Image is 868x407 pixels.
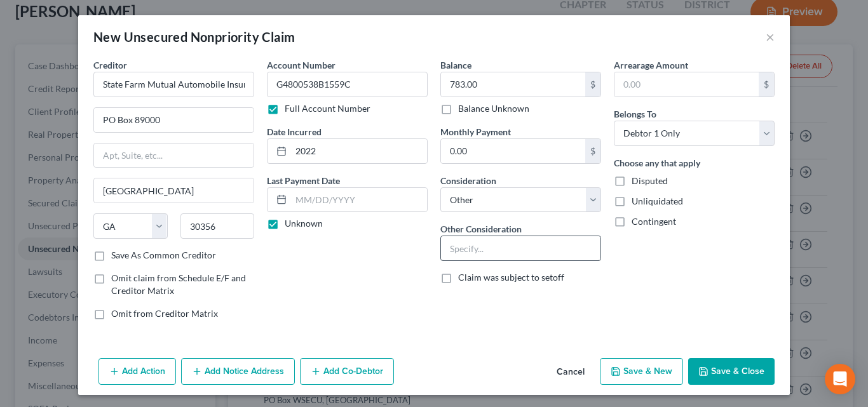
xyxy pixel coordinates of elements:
[632,175,668,186] span: Disputed
[93,72,254,97] input: Search creditor by name...
[93,28,295,46] div: New Unsecured Nonpriority Claim
[585,72,600,97] div: $
[267,72,428,97] input: --
[98,358,176,385] button: Add Action
[759,72,774,97] div: $
[585,139,600,163] div: $
[614,58,688,72] label: Arrearage Amount
[546,359,595,385] button: Cancel
[825,364,855,394] div: Open Intercom Messenger
[267,174,340,187] label: Last Payment Date
[632,216,676,227] span: Contingent
[688,358,775,385] button: Save & Close
[285,102,370,115] label: Full Account Number
[94,108,254,132] input: Enter address...
[440,174,496,187] label: Consideration
[458,272,564,283] span: Claim was subject to setoff
[614,156,700,170] label: Choose any that apply
[180,213,255,239] input: Enter zip...
[285,217,323,230] label: Unknown
[94,178,254,203] input: Enter city...
[440,222,522,236] label: Other Consideration
[766,29,775,44] button: ×
[614,72,759,97] input: 0.00
[267,125,322,138] label: Date Incurred
[181,358,295,385] button: Add Notice Address
[632,196,683,206] span: Unliquidated
[458,102,529,115] label: Balance Unknown
[111,308,218,319] span: Omit from Creditor Matrix
[441,72,585,97] input: 0.00
[291,188,427,212] input: MM/DD/YYYY
[440,58,471,72] label: Balance
[441,139,585,163] input: 0.00
[600,358,683,385] button: Save & New
[440,125,511,138] label: Monthly Payment
[441,236,600,260] input: Specify...
[94,143,254,168] input: Apt, Suite, etc...
[291,139,427,163] input: MM/DD/YYYY
[93,60,127,70] span: Creditor
[111,272,246,296] span: Omit claim from Schedule E/F and Creditor Matrix
[267,58,336,72] label: Account Number
[300,358,394,385] button: Add Co-Debtor
[614,109,656,119] span: Belongs To
[111,249,216,262] label: Save As Common Creditor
